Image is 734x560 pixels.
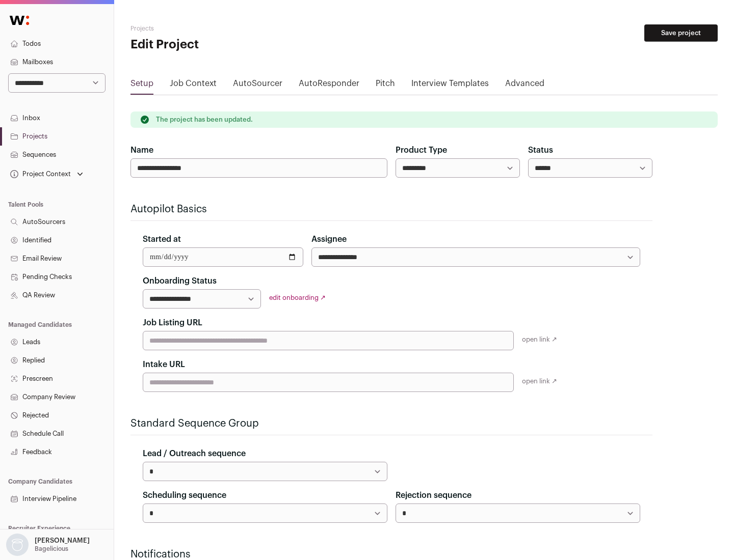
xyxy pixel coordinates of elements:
a: Setup [130,77,153,94]
label: Product Type [396,144,447,156]
p: Bagelicious [35,545,68,553]
a: Job Context [170,77,217,94]
a: Pitch [376,77,395,94]
p: [PERSON_NAME] [35,537,90,545]
label: Assignee [311,233,347,245]
button: Open dropdown [8,167,85,181]
div: Project Context [8,170,71,178]
a: AutoResponder [299,77,359,94]
p: The project has been updated. [156,116,253,124]
a: Advanced [505,77,544,94]
label: Lead / Outreach sequence [143,447,246,460]
h2: Autopilot Basics [130,202,652,216]
label: Started at [143,233,181,245]
img: nopic.png [6,534,29,556]
label: Rejection sequence [396,489,471,501]
button: Open dropdown [4,534,92,556]
button: Save project [644,24,718,42]
a: edit onboarding ↗ [269,294,326,301]
label: Intake URL [143,358,185,371]
h1: Edit Project [130,37,326,53]
img: Wellfound [4,10,35,31]
label: Status [528,144,553,156]
h2: Projects [130,24,326,33]
label: Name [130,144,153,156]
a: Interview Templates [411,77,489,94]
label: Scheduling sequence [143,489,226,501]
label: Job Listing URL [143,317,202,329]
a: AutoSourcer [233,77,282,94]
label: Onboarding Status [143,275,217,287]
h2: Standard Sequence Group [130,416,652,431]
